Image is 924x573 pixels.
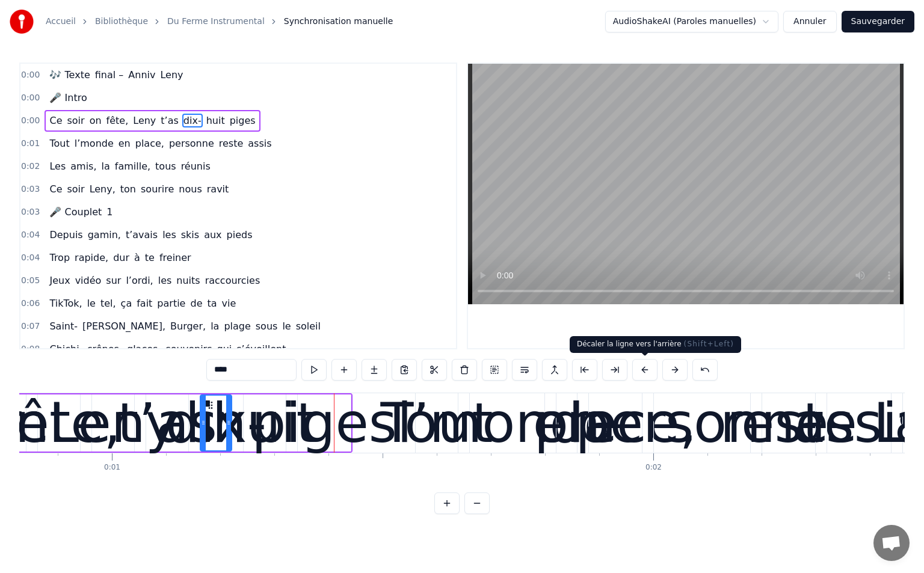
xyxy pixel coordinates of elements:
[218,136,245,150] span: reste
[117,382,217,464] div: t’as
[86,296,97,310] span: le
[254,319,279,333] span: sous
[182,114,203,127] span: dix-
[684,340,735,348] span: ( Shift+Left )
[104,463,120,473] div: 0:01
[105,114,130,127] span: fête,
[135,296,153,310] span: fait
[21,183,40,195] span: 0:03
[164,342,213,356] span: souvenirs
[235,342,287,356] span: s’éveillent
[21,69,40,81] span: 0:00
[88,182,117,196] span: Leny,
[94,68,125,82] span: final –
[74,274,103,287] span: vidéo
[120,296,134,310] span: ça
[48,274,71,287] span: Jeux
[380,382,493,464] div: Tout
[21,115,40,127] span: 0:00
[284,16,393,28] span: Synchronisation manuelle
[100,159,111,173] span: la
[119,182,137,196] span: ton
[159,114,180,127] span: t’as
[203,228,223,242] span: aux
[206,296,218,310] span: ta
[133,251,141,265] span: à
[156,296,186,310] span: partie
[205,114,226,127] span: huit
[117,136,132,150] span: en
[86,342,123,356] span: crêpes,
[49,382,177,464] div: Leny
[720,382,857,464] div: reste
[126,342,162,356] span: glaces,
[154,159,177,173] span: tous
[134,136,165,150] span: place,
[21,206,40,218] span: 0:03
[157,274,173,287] span: les
[66,114,85,127] span: soir
[73,251,109,265] span: rapide,
[204,274,262,287] span: raccourcies
[95,16,148,28] a: Bibliothèque
[46,16,393,28] nav: breadcrumb
[48,159,67,173] span: Les
[112,251,131,265] span: dur
[247,136,273,150] span: assis
[570,336,741,353] div: Décaler la ligne vers l'arrière
[114,159,152,173] span: famille,
[88,114,103,127] span: on
[81,319,167,333] span: [PERSON_NAME],
[842,11,914,32] button: Sauvegarder
[73,136,115,150] span: l’monde
[783,11,836,32] button: Annuler
[21,320,40,332] span: 0:07
[216,342,233,356] span: qui
[165,382,266,464] div: dix-
[99,296,117,310] span: tel,
[48,136,70,150] span: Tout
[21,92,40,104] span: 0:00
[48,251,71,265] span: Trop
[125,228,159,242] span: t’avais
[46,16,76,28] a: Accueil
[158,251,192,265] span: freiner
[229,114,257,127] span: piges
[21,161,40,173] span: 0:02
[533,382,600,464] div: en
[221,296,238,310] span: vie
[397,382,617,464] div: l’monde
[87,228,122,242] span: gamin,
[161,228,177,242] span: les
[159,68,184,82] span: Leny
[66,182,85,196] span: soir
[21,252,40,264] span: 0:04
[127,68,156,82] span: Anniv
[144,251,156,265] span: te
[226,228,254,242] span: pieds
[48,296,83,310] span: TikTok,
[105,205,114,219] span: 1
[48,91,88,105] span: 🎤 Intro
[140,182,175,196] span: sourire
[167,16,265,28] a: Du Ferme Instrumental
[175,274,201,287] span: nuits
[645,463,662,473] div: 0:02
[132,114,157,127] span: Leny
[105,274,122,287] span: sur
[125,274,154,287] span: l’ordi,
[69,159,97,173] span: amis,
[281,319,292,333] span: le
[177,182,203,196] span: nous
[48,228,84,242] span: Depuis
[48,342,83,356] span: Chichi,
[10,10,34,34] img: youka
[873,525,910,561] div: Ouvrir le chat
[168,136,215,150] span: personne
[21,343,40,355] span: 0:08
[21,138,40,150] span: 0:01
[295,319,322,333] span: soleil
[169,319,207,333] span: Burger,
[48,205,103,219] span: 🎤 Couplet
[48,182,63,196] span: Ce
